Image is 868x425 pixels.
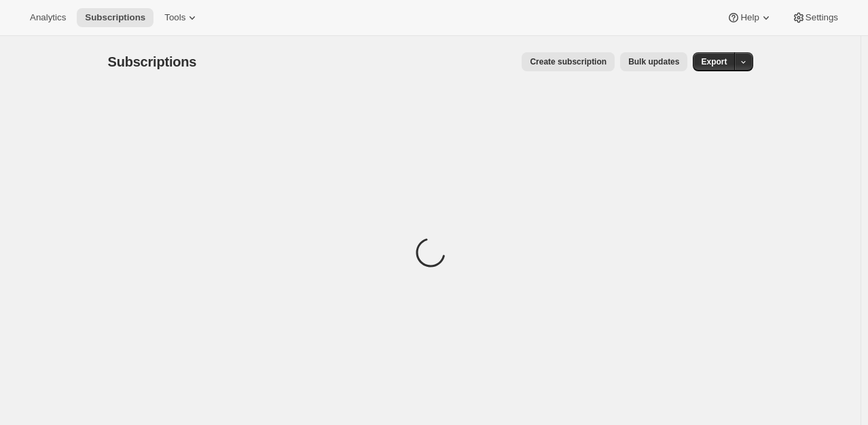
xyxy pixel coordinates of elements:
span: Settings [806,12,838,23]
span: Analytics [30,12,66,23]
button: Subscriptions [77,8,153,27]
span: Export [701,56,727,67]
button: Help [719,8,780,27]
span: Create subscription [530,56,607,67]
button: Analytics [22,8,74,27]
button: Tools [156,8,207,27]
button: Settings [784,8,846,27]
button: Bulk updates [620,52,687,71]
button: Export [693,52,735,71]
span: Subscriptions [108,54,197,69]
span: Bulk updates [628,56,679,67]
button: Create subscription [522,52,615,71]
span: Help [740,12,759,23]
span: Subscriptions [85,12,145,23]
span: Tools [164,12,185,23]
